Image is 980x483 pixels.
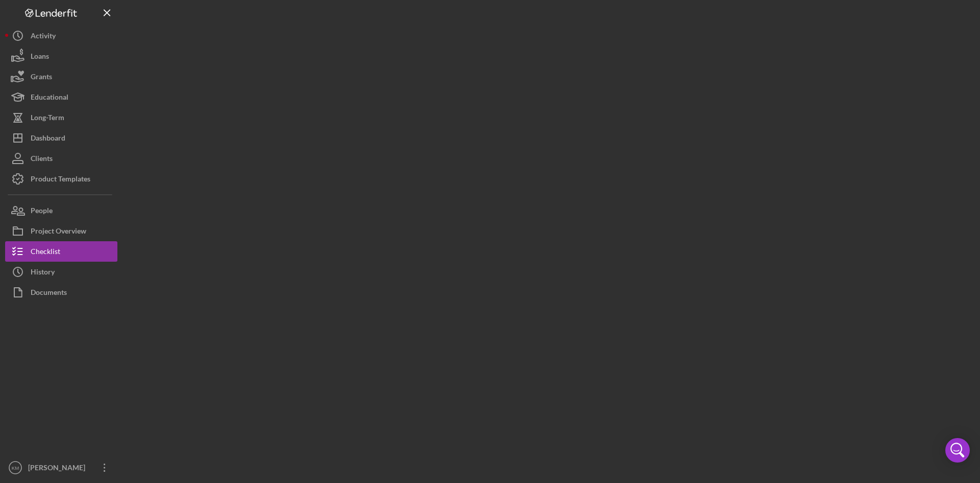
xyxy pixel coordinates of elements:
button: KM[PERSON_NAME] [5,457,117,478]
div: Checklist [31,241,60,264]
button: History [5,262,117,282]
div: Product Templates [31,169,90,192]
text: KM [12,465,19,471]
div: Clients [31,148,53,171]
button: Project Overview [5,221,117,241]
div: Open Intercom Messenger [945,438,970,463]
div: Dashboard [31,128,65,151]
div: Grants [31,66,52,89]
button: People [5,200,117,221]
button: Activity [5,26,117,46]
div: Educational [31,87,68,110]
button: Checklist [5,241,117,262]
div: People [31,200,53,223]
button: Loans [5,46,117,66]
div: Long-Term [31,107,64,130]
div: Activity [31,26,56,49]
button: Long-Term [5,107,117,128]
button: Product Templates [5,169,117,189]
div: [PERSON_NAME] [26,457,92,480]
div: Loans [31,46,49,69]
button: Educational [5,87,117,107]
div: History [31,262,55,285]
button: Dashboard [5,128,117,148]
div: Documents [31,282,67,305]
button: Grants [5,66,117,87]
div: Project Overview [31,221,86,244]
button: Clients [5,148,117,169]
button: Documents [5,282,117,303]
